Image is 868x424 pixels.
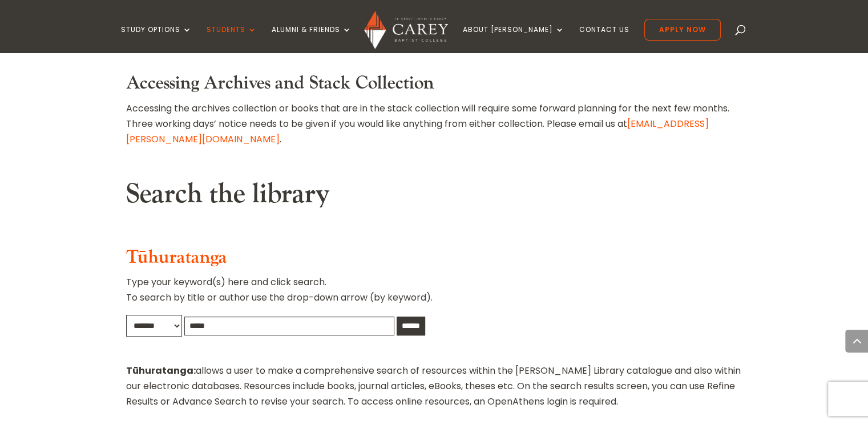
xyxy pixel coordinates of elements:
[644,19,721,41] a: Apply Now
[272,26,352,53] a: Alumni & Friends
[126,178,742,217] h2: Search the library
[126,274,742,314] p: Type your keyword(s) here and click search. To search by title or author use the drop-down arrow ...
[126,364,196,377] strong: Tūhuratanga:
[126,101,742,147] p: Accessing the archives collection or books that are in the stack collection will require some for...
[126,363,742,410] p: allows a user to make a comprehensive search of resources within the [PERSON_NAME] Library catalo...
[126,73,742,100] h3: Accessing Archives and Stack Collection
[364,11,448,49] img: Carey Baptist College
[207,26,257,53] a: Students
[463,26,564,53] a: About [PERSON_NAME]
[126,247,742,274] h3: Tūhuratanga
[579,26,629,53] a: Contact Us
[121,26,192,53] a: Study Options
